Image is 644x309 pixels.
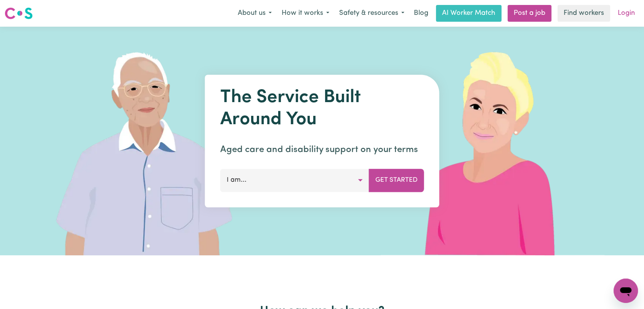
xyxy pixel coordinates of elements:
a: AI Worker Match [436,5,501,22]
button: Safety & resources [334,5,409,21]
iframe: Button to launch messaging window [614,279,638,303]
a: Blog [409,5,433,22]
p: Aged care and disability support on your terms [220,143,424,157]
h1: The Service Built Around You [220,87,424,131]
img: Careseekers logo [5,6,33,20]
a: Careseekers logo [5,5,33,22]
button: How it works [277,5,334,21]
a: Find workers [557,5,610,22]
a: Post a job [508,5,551,22]
button: About us [233,5,277,21]
button: I am... [220,169,369,192]
button: Get Started [369,169,424,192]
a: Login [613,5,639,22]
